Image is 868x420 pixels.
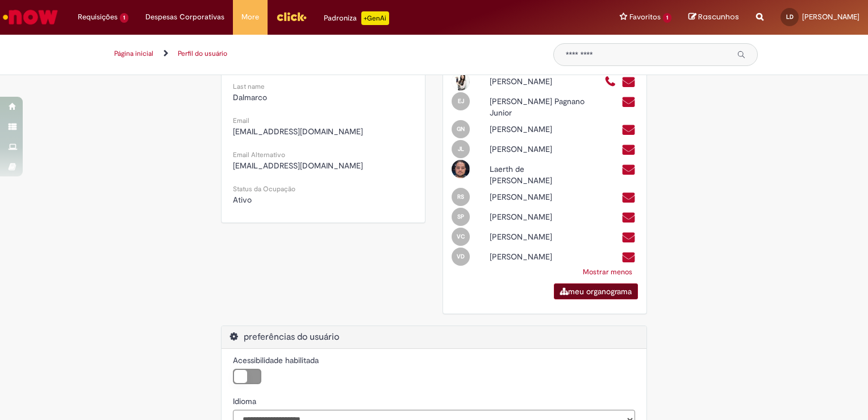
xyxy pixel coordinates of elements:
[233,160,363,171] span: [EMAIL_ADDRESS][DOMAIN_NAME]
[78,11,118,23] span: Requisições
[443,158,596,186] div: Open Profile: Laerth de Jesus Bernardo
[233,396,256,407] label: Idioma
[233,116,249,125] small: Email
[577,262,638,282] a: Mostrar menos
[481,191,595,203] div: [PERSON_NAME]
[1,6,60,28] img: ServiceNow
[324,11,389,25] div: Padroniza
[629,11,661,23] span: Favoritos
[233,355,319,366] label: Acessibilidade habilitada
[233,126,363,137] span: [EMAIL_ADDRESS][DOMAIN_NAME]
[443,226,596,246] div: Open Profile: Valcemar Cardoso
[481,123,595,135] div: [PERSON_NAME]
[621,76,636,89] a: Enviar um e-mail para 99808176@ambev.com.br
[110,43,536,64] ul: Trilhas de página
[120,13,128,23] span: 1
[786,13,794,20] span: LD
[443,206,596,226] div: Open Profile: Sarah Weber Prada
[481,251,595,262] div: [PERSON_NAME]
[621,251,636,264] a: Enviar um e-mail para BRWEB0036@ambev.com.br
[688,12,739,23] a: Rascunhos
[621,163,636,176] a: Enviar um e-mail para laerth.bernardo@ambev.com.br
[145,11,224,23] span: Despesas Corporativas
[443,246,596,266] div: Open Profile: Vinicius Daun
[663,13,671,23] span: 1
[458,145,464,153] span: JL
[481,211,595,223] div: [PERSON_NAME]
[114,49,153,58] a: Página inicial
[178,49,227,58] a: Perfil do usuário
[443,71,596,90] div: Open Profile: Caroline Gabriela Abdalla Di Gesu
[698,11,739,22] span: Rascunhos
[458,97,464,105] span: EJ
[621,96,636,109] a: Enviar um e-mail para eros.junior@ambevtech.com.br
[481,231,595,242] div: [PERSON_NAME]
[621,143,636,157] a: Enviar um e-mail para BRWEB0033@ambev.com.br
[361,11,389,25] p: +GenAi
[230,332,638,343] h2: preferências do usuário
[621,231,636,244] a: Enviar um e-mail para valcemar.cardoso@ambevtech.com.br
[481,143,595,155] div: [PERSON_NAME]
[621,191,636,204] a: Enviar um e-mail para BRWEB0035@ambev.com.br
[802,12,859,22] span: [PERSON_NAME]
[457,193,464,200] span: RS
[457,213,464,220] span: SP
[443,118,596,138] div: Open Profile: Gustavo Nunes
[481,96,595,118] div: [PERSON_NAME] Pagnano Junior
[457,253,465,260] span: VD
[481,163,595,186] div: Laerth de [PERSON_NAME]
[276,8,307,25] img: click_logo_yellow_360x200.png
[481,76,595,87] div: [PERSON_NAME]
[443,138,596,158] div: Open Profile: Jonatas Da Silva Lopes
[233,184,295,193] small: Status da Ocupação
[443,90,596,118] div: Open Profile: Eros Sebastiao Pagnano Junior
[233,92,267,102] span: Dalmarco
[457,125,465,133] span: GN
[621,123,636,137] a: Enviar um e-mail para BRR2S0002@ambev.com.br
[621,211,636,224] a: Enviar um e-mail para sarah.prada@ambevtech.com.br
[554,283,638,299] a: meu organograma
[241,11,259,23] span: More
[233,195,252,205] span: Ativo
[604,76,616,89] a: Ligar para +55 (19) 998843726
[233,150,285,159] small: Email Alternativo
[443,186,596,206] div: Open Profile: Oliveira Dos Santos
[233,82,265,91] small: Last name
[457,233,465,240] span: VC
